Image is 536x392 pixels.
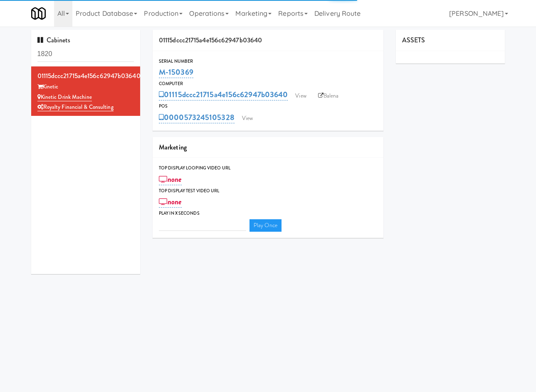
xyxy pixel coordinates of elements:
[31,6,46,21] img: Micromart
[31,66,141,116] li: 01115dccc21715a4e156c62947b03640Kinetic Kinetic Drink MachineRoyalty Financial & Consulting
[159,196,182,208] a: none
[159,187,377,195] div: Top Display Test Video Url
[37,47,134,62] input: Search cabinets
[159,112,235,123] a: 0000573245105328
[238,112,257,125] a: View
[159,57,377,66] div: Serial Number
[159,102,377,110] div: POS
[159,164,377,172] div: Top Display Looping Video Url
[159,89,288,100] a: 01115dccc21715a4e156c62947b03640
[37,103,114,111] a: Royalty Financial & Consulting
[159,66,193,78] a: M-150369
[159,142,187,152] span: Marketing
[314,90,343,102] a: Balena
[249,219,282,232] a: Play Once
[159,209,377,218] div: Play in X seconds
[37,70,134,82] div: 01115dccc21715a4e156c62947b03640
[37,35,71,45] span: Cabinets
[153,30,383,51] div: 01115dccc21715a4e156c62947b03640
[37,82,134,92] div: Kinetic
[402,35,425,45] span: ASSETS
[291,90,310,102] a: View
[159,80,377,88] div: Computer
[37,93,92,101] a: Kinetic Drink Machine
[159,174,182,185] a: none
